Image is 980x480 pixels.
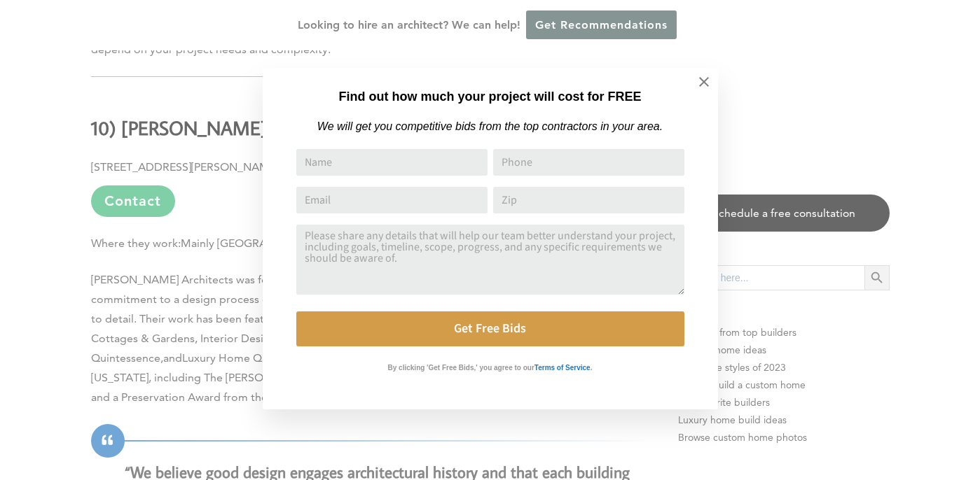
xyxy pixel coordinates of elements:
[679,57,729,106] button: Close
[493,187,684,213] input: Zip
[296,149,488,176] input: Name
[534,360,591,372] a: Terms of Service
[296,225,684,295] textarea: Comment or Message
[534,364,591,372] strong: Terms of Service
[317,120,663,132] em: We will get you competitive bids from the top contractors in your area.
[296,187,488,213] input: Email Address
[493,149,684,176] input: Phone
[591,364,593,372] strong: .
[296,311,684,346] button: Get Free Bids
[338,90,641,104] strong: Find out how much your project will cost for FREE
[388,364,534,372] strong: By clicking 'Get Free Bids,' you agree to our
